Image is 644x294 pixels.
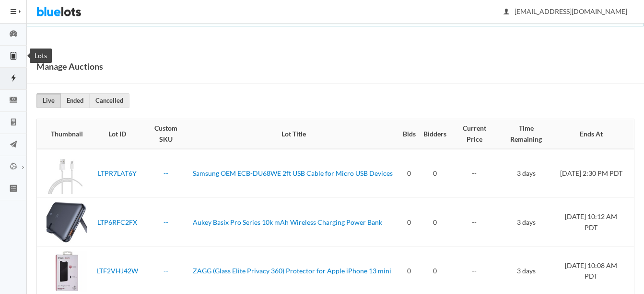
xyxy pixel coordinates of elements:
td: [DATE] 10:12 AM PDT [554,198,634,247]
a: LTF2VHJ42W [96,267,138,275]
th: Lot ID [91,119,143,149]
th: Bidders [420,119,450,149]
h1: Manage Auctions [36,59,103,73]
td: -- [450,149,499,198]
a: Aukey Basix Pro Series 10k mAh Wireless Charging Power Bank [193,218,382,226]
a: Samsung OEM ECB-DU68WE 2ft USB Cable for Micro USB Devices [193,169,393,177]
th: Time Remaining [498,119,554,149]
a: LTPR7LAT6Y [98,169,137,177]
td: 3 days [498,149,554,198]
ion-icon: person [502,8,511,17]
th: Thumbnail [37,119,91,149]
th: Custom SKU [143,119,189,149]
a: -- [164,169,168,177]
th: Bids [399,119,420,149]
td: -- [450,198,499,247]
th: Ends At [554,119,634,149]
a: Ended [60,93,90,108]
td: 0 [399,149,420,198]
td: 3 days [498,198,554,247]
td: 0 [420,149,450,198]
td: 0 [420,198,450,247]
td: 0 [399,198,420,247]
th: Current Price [450,119,499,149]
a: LTP6RFC2FX [97,218,137,226]
a: Cancelled [89,93,129,108]
a: -- [164,267,168,275]
td: [DATE] 2:30 PM PDT [554,149,634,198]
div: Lots [30,49,52,63]
span: [EMAIL_ADDRESS][DOMAIN_NAME] [504,7,627,15]
a: -- [164,218,168,226]
a: Live [36,93,61,108]
a: ZAGG (Glass Elite Privacy 360) Protector for Apple iPhone 13 mini [193,267,391,275]
th: Lot Title [189,119,399,149]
